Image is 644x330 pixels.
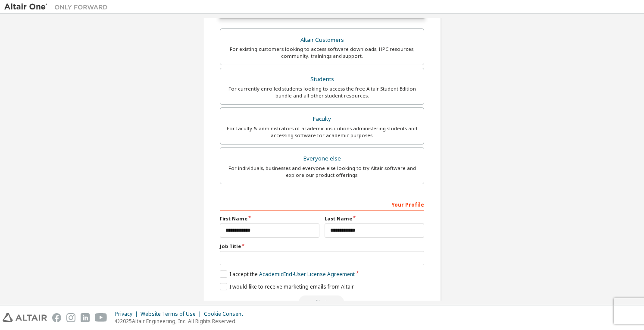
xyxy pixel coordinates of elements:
div: Please wait while checking email ... [220,295,424,308]
label: Last Name [325,215,424,222]
img: altair_logo.svg [3,313,47,322]
img: instagram.svg [66,313,75,322]
img: linkedin.svg [81,313,90,322]
label: First Name [220,215,319,222]
img: youtube.svg [95,313,107,322]
label: I would like to receive marketing emails from Altair [220,283,354,290]
div: Cookie Consent [204,311,248,317]
img: Altair One [4,3,112,11]
label: I accept the [220,270,355,278]
label: Job Title [220,243,424,250]
p: © 2025 Altair Engineering, Inc. All Rights Reserved. [115,317,248,325]
a: Academic End-User License Agreement [259,270,355,278]
div: Everyone else [225,153,419,165]
div: For individuals, businesses and everyone else looking to try Altair software and explore our prod... [225,165,419,179]
div: Your Profile [220,197,424,211]
div: Students [225,73,419,85]
div: For faculty & administrators of academic institutions administering students and accessing softwa... [225,125,419,139]
div: Altair Customers [225,34,419,46]
div: For currently enrolled students looking to access the free Altair Student Edition bundle and all ... [225,85,419,99]
div: Faculty [225,113,419,125]
div: Privacy [115,311,141,317]
div: Website Terms of Use [141,311,204,317]
div: For existing customers looking to access software downloads, HPC resources, community, trainings ... [225,46,419,60]
img: facebook.svg [52,313,61,322]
